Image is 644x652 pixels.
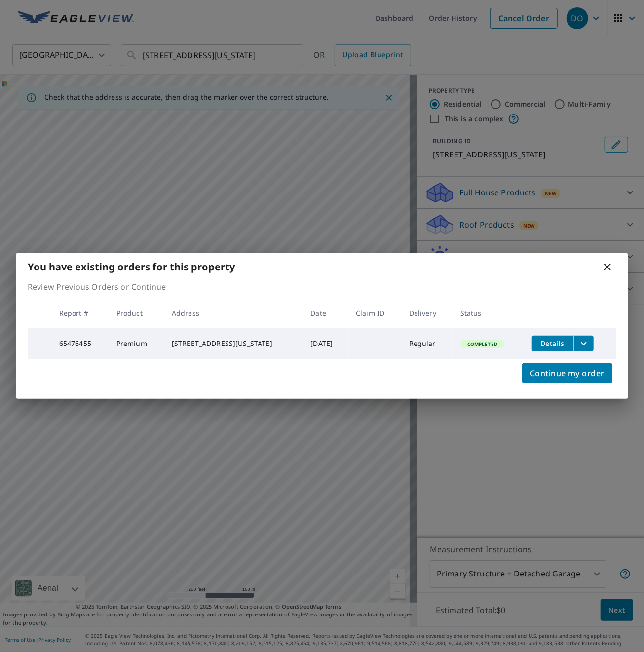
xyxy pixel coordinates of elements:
td: 65476455 [51,328,109,359]
span: Details [538,339,568,348]
b: You have existing orders for this property [28,260,235,273]
th: Claim ID [348,299,401,328]
span: Continue my order [530,366,605,380]
span: Completed [461,341,503,347]
th: Date [303,299,348,328]
th: Delivery [401,299,453,328]
div: [STREET_ADDRESS][US_STATE] [172,339,295,348]
button: detailsBtn-65476455 [532,336,573,351]
button: Continue my order [522,363,612,383]
th: Product [109,299,164,328]
td: Regular [401,328,453,359]
td: Premium [109,328,164,359]
th: Status [453,299,524,328]
th: Address [164,299,303,328]
button: filesDropdownBtn-65476455 [573,336,594,351]
p: Review Previous Orders or Continue [28,281,616,293]
th: Report # [51,299,109,328]
td: [DATE] [303,328,348,359]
